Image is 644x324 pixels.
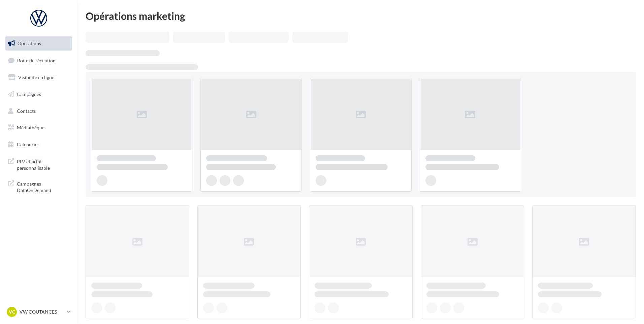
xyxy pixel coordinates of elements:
[4,70,73,85] a: Visibilité en ligne
[4,137,73,152] a: Calendrier
[18,74,54,80] span: Visibilité en ligne
[17,141,39,147] span: Calendrier
[4,36,73,51] a: Opérations
[4,154,73,174] a: PLV et print personnalisable
[4,53,73,68] a: Boîte de réception
[17,57,56,63] span: Boîte de réception
[86,11,636,21] div: Opérations marketing
[17,157,69,171] span: PLV et print personnalisable
[20,309,64,315] p: VW COUTANCES
[17,108,36,114] span: Contacts
[17,91,41,97] span: Campagnes
[4,87,73,101] a: Campagnes
[17,125,44,130] span: Médiathèque
[4,121,73,135] a: Médiathèque
[18,40,41,46] span: Opérations
[4,176,73,196] a: Campagnes DataOnDemand
[17,179,69,194] span: Campagnes DataOnDemand
[5,305,72,318] a: VC VW COUTANCES
[9,309,15,315] span: VC
[4,104,73,118] a: Contacts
